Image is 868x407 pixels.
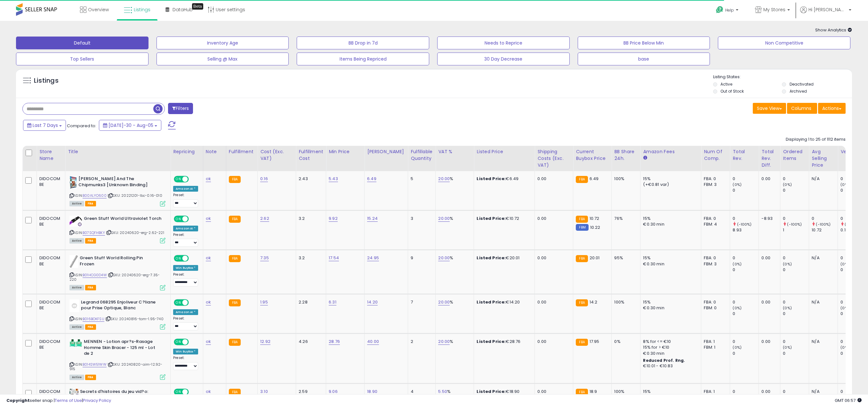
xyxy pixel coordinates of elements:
[188,339,198,345] span: OFF
[477,215,506,221] b: Listed Price:
[783,311,809,317] div: 0
[438,215,450,222] a: 20.00
[578,53,710,65] button: base
[537,389,568,395] div: 0.00
[477,255,530,261] div: €20.01
[578,37,710,49] button: BB Price Below Min
[299,339,321,345] div: 4.26
[206,176,211,182] a: ok
[733,267,759,273] div: 0
[367,338,379,345] a: 40.00
[816,222,831,227] small: (-100%)
[260,215,269,222] a: 2.62
[733,255,759,261] div: 0
[614,176,635,182] div: 100%
[174,300,182,305] span: ON
[84,216,162,223] b: Green Stuff World Ultraviolet Torch
[761,255,775,261] div: 0.00
[704,176,725,182] div: FBA: 0
[206,299,211,305] a: ok
[643,345,696,350] div: 15% for > €10
[438,255,450,261] a: 20.00
[477,388,506,395] b: Listed Price:
[299,176,321,182] div: 2.43
[761,339,775,345] div: 0.00
[69,339,82,347] img: 51dWWRiXJ3L._SL40_.jpg
[576,224,588,231] small: FBM
[477,299,530,305] div: €14.20
[590,338,599,345] span: 17.95
[173,186,198,192] div: Amazon AI *
[812,339,833,345] div: N/A
[39,339,60,350] div: DIDOCOM BE
[537,255,568,261] div: 0.00
[297,53,429,65] button: Items Being Repriced
[840,255,866,261] div: 0
[716,6,724,14] i: Get Help
[477,299,506,305] b: Listed Price:
[206,255,211,261] a: ok
[229,216,241,223] small: FBA
[78,176,156,189] b: [PERSON_NAME] And The Chipmunks3 [Unknown Binding]
[783,345,792,350] small: (0%)
[438,176,469,182] div: %
[85,201,96,206] span: FBA
[614,148,638,162] div: BB Share 24h.
[188,177,198,182] span: OFF
[787,222,802,227] small: (-100%)
[477,176,506,182] b: Listed Price:
[206,338,211,345] a: ok
[704,345,725,350] div: FBM: 1
[16,53,149,65] button: Top Sellers
[299,216,321,221] div: 3.2
[812,227,838,233] div: 10.72
[733,351,759,356] div: 0
[299,148,323,162] div: Fulfillment Cost
[367,255,379,261] a: 24.95
[174,339,182,345] span: ON
[614,216,635,221] div: 76%
[438,299,469,305] div: %
[83,397,111,403] a: Privacy Policy
[790,88,807,94] label: Archived
[733,148,756,162] div: Total Rev.
[840,262,849,267] small: (0%)
[260,148,293,162] div: Cost (Exc. VAT)
[704,221,725,227] div: FBM: 4
[85,375,96,380] span: FBA
[299,255,321,261] div: 3.2
[614,299,635,305] div: 100%
[643,299,696,305] div: 15%
[790,81,814,87] label: Deactivated
[733,339,759,345] div: 0
[329,388,338,395] a: 9.06
[206,388,211,395] a: ok
[761,299,775,305] div: 0.00
[83,316,104,322] a: B016BOKFSU
[99,120,161,131] button: [DATE]-30 - Aug-05
[411,255,430,261] div: 9
[537,339,568,345] div: 0.00
[812,299,833,305] div: N/A
[69,176,165,206] div: ASIN:
[818,103,846,114] button: Actions
[83,362,107,367] a: B014SW51WW
[438,389,469,395] div: %
[704,339,725,345] div: FBA: 1
[411,216,430,221] div: 3
[69,299,165,329] div: ASIN:
[206,215,211,222] a: ok
[840,305,849,311] small: (0%)
[783,187,809,193] div: 0
[39,299,60,311] div: DIDOCOM BE
[783,267,809,273] div: 0
[537,299,568,305] div: 0.00
[411,299,430,305] div: 7
[477,338,506,345] b: Listed Price:
[80,255,157,269] b: Green Stuff World Rolling Pin Frozen
[783,351,809,356] div: 0
[168,103,193,114] button: Filters
[69,299,79,312] img: 11un0XXSiPL._SL40_.jpg
[761,176,775,182] div: 0.00
[643,351,696,356] div: €0.30 min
